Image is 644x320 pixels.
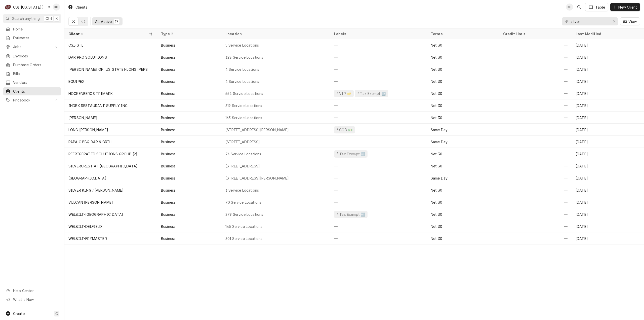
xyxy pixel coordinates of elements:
[161,175,176,181] div: Business
[330,51,427,63] div: —
[572,184,644,196] div: [DATE]
[13,35,59,41] span: Estimates
[330,160,427,172] div: —
[225,55,263,60] div: 328 Service Locations
[336,151,366,157] div: ³ Tax Exempt 🆓
[431,139,448,145] div: Same Day
[161,79,176,84] div: Business
[330,196,427,208] div: —
[161,115,176,120] div: Business
[610,17,618,25] button: Erase input
[68,139,113,145] div: PAPA C BBQ BAR & GRILL
[225,67,259,72] div: 4 Service Locations
[330,172,427,184] div: —
[56,16,58,21] span: K
[3,78,61,87] a: Vendors
[431,43,442,48] div: Net 30
[3,287,61,295] a: Go to Help Center
[68,236,107,241] div: WELBILT-FRYMASTER
[225,151,261,157] div: 74 Service Locations
[610,3,640,11] button: New Client
[68,91,113,96] div: HOCKENBERGS TRIMARK
[13,5,46,10] div: CSI [US_STATE][GEOGRAPHIC_DATA].
[161,67,176,72] div: Business
[5,4,12,11] div: CSI Kansas City.'s Avatar
[330,112,427,124] div: —
[46,16,52,21] span: Ctrl
[161,212,176,217] div: Business
[330,63,427,75] div: —
[13,80,59,85] span: Vendors
[499,196,572,208] div: —
[161,43,176,48] div: Business
[161,188,176,193] div: Business
[225,127,289,132] div: [STREET_ADDRESS][PERSON_NAME]
[225,139,260,145] div: [STREET_ADDRESS]
[334,31,423,37] div: Labels
[572,112,644,124] div: [DATE]
[68,224,102,229] div: WELBILT-DELFIELD
[68,55,107,60] div: DAR PRO SOLUTIONS
[503,31,567,37] div: Credit Limit
[13,89,59,94] span: Clients
[431,115,442,120] div: Net 30
[499,220,572,232] div: —
[330,99,427,112] div: —
[68,43,83,48] div: CSI-STL
[330,39,427,51] div: —
[225,236,262,241] div: 301 Service Locations
[13,53,59,59] span: Invoices
[225,200,261,205] div: 70 Service Locations
[12,16,40,21] span: Search anything
[572,196,644,208] div: [DATE]
[499,160,572,172] div: —
[68,31,148,37] div: Client
[115,19,118,24] div: 17
[575,3,583,11] button: Open search
[5,4,12,11] div: C
[3,43,61,51] a: Go to Jobs
[13,26,59,32] span: Home
[68,127,108,132] div: LONG [PERSON_NAME]
[336,127,353,132] div: ² COD 💵
[161,55,176,60] div: Business
[572,75,644,87] div: [DATE]
[68,163,138,169] div: SILVERCREST AT [GEOGRAPHIC_DATA]
[225,103,262,108] div: 319 Service Locations
[572,232,644,244] div: [DATE]
[13,44,51,49] span: Jobs
[572,87,644,99] div: [DATE]
[431,151,442,157] div: Net 30
[499,184,572,196] div: —
[431,91,442,96] div: Net 30
[3,295,61,304] a: Go to What's New
[617,5,638,10] span: New Client
[336,212,366,217] div: ³ Tax Exempt 🆓
[330,184,427,196] div: —
[3,69,61,78] a: Bills
[431,127,448,132] div: Same Day
[572,124,644,136] div: [DATE]
[431,163,442,169] div: Net 30
[572,99,644,112] div: [DATE]
[431,212,442,217] div: Net 30
[566,4,573,11] div: Kelsey Hetlage's Avatar
[225,212,263,217] div: 279 Service Locations
[620,17,640,25] button: View
[499,75,572,87] div: —
[330,75,427,87] div: —
[431,188,442,193] div: Net 30
[431,79,442,84] div: Net 30
[53,4,60,11] div: KH
[53,4,60,11] div: Kelsey Hetlage's Avatar
[499,124,572,136] div: —
[3,34,61,42] a: Estimates
[499,136,572,148] div: —
[13,97,51,103] span: Pricebook
[13,71,59,76] span: Bills
[161,127,176,132] div: Business
[499,232,572,244] div: —
[225,31,326,37] div: Location
[499,148,572,160] div: —
[499,208,572,220] div: —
